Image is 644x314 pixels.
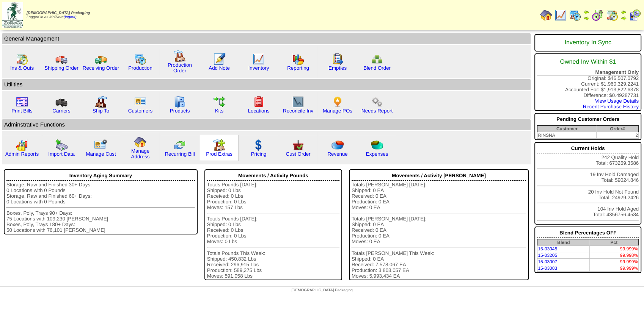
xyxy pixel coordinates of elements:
img: arrowright.gif [583,15,589,21]
a: Production [128,65,152,71]
img: reconcile.gif [174,139,186,151]
td: Utilities [2,79,531,90]
img: invoice2.gif [16,96,28,108]
div: 242 Quality Hold Total: 673269.3586 19 Inv Hold Damaged Total: 59024.846 20 Inv Hold Not Found To... [534,142,641,225]
a: Cust Order [286,151,310,157]
a: Print Bills [11,108,33,114]
td: 2 [596,132,638,139]
a: Reporting [287,65,309,71]
td: General Management [2,33,531,44]
div: Movements / Activity [PERSON_NAME] [352,171,526,181]
a: Manage Cust [86,151,116,157]
div: Current Holds [537,144,639,153]
a: Manage Address [131,148,150,159]
td: 99.999% [589,259,638,265]
img: calendarblend.gif [592,9,604,21]
img: calendarinout.gif [606,9,618,21]
td: Adminstrative Functions [2,119,531,130]
a: Recurring Bill [165,151,195,157]
a: Revenue [327,151,347,157]
div: Blend Percentages OFF [537,228,639,238]
div: Totals Pounds [DATE]: Shipped: 0 Lbs Received: 0 Lbs Production: 0 Lbs Moves: 157 Lbs Totals Poun... [207,182,339,279]
img: import.gif [55,139,68,151]
img: zoroco-logo-small.webp [2,2,23,28]
a: Expenses [366,151,388,157]
a: Needs Report [361,108,393,114]
img: po.png [331,96,344,108]
img: home.gif [134,136,146,148]
span: Logged in as Molivera [27,11,90,19]
img: calendarprod.gif [134,53,146,65]
td: RINSNA [537,132,597,139]
img: cust_order.png [292,139,304,151]
img: truck2.gif [95,53,107,65]
img: workorder.gif [331,53,344,65]
img: graph2.png [16,139,28,151]
span: [DEMOGRAPHIC_DATA] Packaging [27,11,90,15]
img: managecust.png [94,139,108,151]
img: pie_chart2.png [371,139,383,151]
th: Pct [589,239,638,246]
img: factory2.gif [95,96,107,108]
a: Prod Extras [206,151,232,157]
a: Production Order [168,62,192,73]
a: 15-03083 [538,266,557,271]
img: graph.gif [292,53,304,65]
a: Import Data [48,151,75,157]
span: [DEMOGRAPHIC_DATA] Packaging [291,288,352,292]
img: calendarcustomer.gif [629,9,641,21]
a: View Usage Details [595,98,639,104]
div: Pending Customer Orders [537,114,639,124]
td: 99.999% [589,265,638,272]
div: Inventory In Sync [537,36,639,50]
img: orders.gif [213,53,225,65]
img: prodextras.gif [213,139,225,151]
img: arrowleft.gif [583,9,589,15]
div: Inventory Aging Summary [6,171,195,181]
a: Manage POs [323,108,352,114]
a: Empties [328,65,347,71]
img: workflow.gif [213,96,225,108]
div: Owned Inv Within $1 [537,55,639,69]
img: cabinet.gif [174,96,186,108]
div: Management Only [537,69,639,75]
div: Movements / Activity Pounds [207,171,339,181]
a: Blend Order [363,65,391,71]
a: Add Note [209,65,230,71]
a: (logout) [64,15,77,19]
img: pie_chart.png [331,139,344,151]
a: Shipping Order [44,65,79,71]
img: truck.gif [55,53,68,65]
a: Products [170,108,190,114]
th: Blend [537,239,590,246]
img: line_graph.gif [554,9,567,21]
a: 15-03205 [538,253,557,258]
th: Order# [596,126,638,132]
a: Inventory [248,65,269,71]
a: Ship To [93,108,109,114]
img: line_graph2.gif [292,96,304,108]
img: home.gif [540,9,552,21]
div: Storage, Raw and Finished 30+ Days: 0 Locations with 0 Pounds Storage, Raw and Finished 60+ Days:... [6,182,195,233]
a: Admin Reports [5,151,39,157]
img: factory.gif [174,50,186,62]
img: dollar.gif [253,139,265,151]
th: Customer [537,126,597,132]
img: truck3.gif [55,96,68,108]
a: Customers [128,108,152,114]
a: Locations [248,108,269,114]
a: Carriers [52,108,70,114]
img: arrowleft.gif [620,9,627,15]
img: network.png [371,53,383,65]
a: Kits [215,108,223,114]
td: 99.998% [589,252,638,259]
div: Original: $46,507.0792 Current: $1,960,329.2241 Accounted For: $1,913,822.6378 Difference: $0.492... [534,53,641,111]
a: Reconcile Inv [283,108,313,114]
img: customers.gif [134,96,146,108]
img: workflow.png [371,96,383,108]
a: 15-03007 [538,259,557,264]
a: Ins & Outs [10,65,34,71]
a: Receiving Order [83,65,119,71]
img: calendarprod.gif [569,9,581,21]
td: 99.999% [589,246,638,252]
